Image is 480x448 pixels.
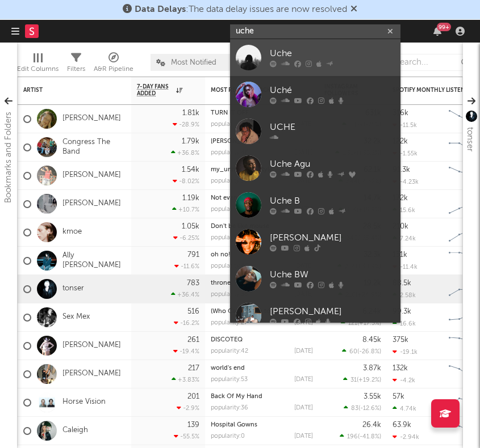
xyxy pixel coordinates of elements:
div: 15.6k [393,206,415,214]
div: 1.54k [182,166,199,174]
a: Congress The Band [62,138,126,157]
a: [PERSON_NAME] [62,171,121,180]
input: Search for artists [230,24,400,39]
div: popularity: 42 [211,348,248,354]
div: -8.02 % [173,177,199,185]
a: Not even lying [211,195,254,201]
span: +17.5 % [359,320,379,327]
div: -19.4 % [173,348,199,355]
div: 7.24k [393,235,416,242]
div: ( ) [343,376,381,383]
div: +36.8 % [171,149,199,157]
a: [PERSON_NAME] [62,199,121,209]
div: [PERSON_NAME] [270,305,395,319]
div: popularity: 46 [211,150,249,156]
div: -19.1k [393,348,418,356]
div: UCHE [270,121,395,134]
div: -4.23k [393,178,419,185]
div: Edit Columns [17,62,59,76]
div: popularity: 36 [211,405,248,411]
div: ( ) [342,348,381,355]
a: [PERSON_NAME] [62,114,121,124]
div: popularity: 40 [211,263,249,269]
div: 3.87k [363,365,381,372]
a: Back Of My Hand [211,394,262,400]
div: 4.74k [393,405,416,412]
div: Filters [67,62,85,76]
div: Not even lying [211,195,313,201]
span: +19.2 % [358,377,379,383]
div: 316k [393,109,408,117]
div: 132k [393,365,408,372]
div: 1.05k [182,223,199,230]
div: 99 + [437,23,451,31]
div: 791 [187,251,199,259]
a: UCHE [230,113,400,150]
div: popularity: 27 [211,320,248,326]
a: Uche Agu [230,150,400,187]
a: oh no! [211,252,231,258]
div: TURN IT OFF [211,110,313,116]
span: Dismiss [350,5,357,14]
div: Hospital Gowns [211,422,313,428]
div: DISCOTEQ [211,337,313,343]
span: Most Notified [171,59,216,66]
div: Bookmarks and Folders [2,112,15,203]
div: 63.9k [393,421,411,429]
a: my_unnies_freestyle [211,167,273,173]
div: -4.2k [393,377,415,384]
div: 516 [187,308,199,315]
div: [DATE] [294,433,313,439]
div: 8.45k [362,336,381,344]
a: DISCOTEQ [211,337,243,343]
div: ( ) [340,433,381,440]
div: -2.94k [393,433,419,441]
input: Search... [389,54,474,71]
div: popularity: 39 [211,178,248,184]
div: popularity: 0 [211,433,245,439]
span: 121 [348,320,357,327]
div: -6.25 % [173,234,199,242]
span: : The data delay issues are now resolved [135,5,347,14]
div: [DATE] [294,320,313,326]
a: Caleigh [62,426,88,436]
a: [PERSON_NAME] [62,369,121,379]
span: -41.8 % [360,434,379,440]
a: Uche BW [230,260,400,297]
a: world's end [211,365,245,371]
div: 3.55k [364,393,381,400]
div: Uche Agu [270,158,395,171]
span: 7-Day Fans Added [137,83,173,97]
div: -2.9 % [177,404,199,412]
a: throne [211,280,231,286]
div: Edit Columns [17,48,59,81]
a: Ally [PERSON_NAME] [62,251,126,271]
a: [PERSON_NAME] [230,297,400,334]
div: popularity: 53 [211,377,248,383]
div: 2.58k [393,291,416,299]
div: Don't be like mouse [211,223,313,230]
div: +36.4 % [171,291,199,298]
div: Valerie [211,138,313,145]
div: A&R Pipeline [94,48,133,81]
div: popularity: 49 [211,235,249,241]
div: Uche B [270,195,395,208]
div: 57k [393,393,404,400]
a: Sex Mex [62,312,90,322]
div: -11.5k [393,121,417,129]
div: Uche BW [270,268,395,282]
div: 1.19k [182,195,199,202]
div: my_unnies_freestyle [211,167,313,173]
div: 201 [187,393,199,400]
div: Artist [23,87,108,94]
div: Spotify Monthly Listeners [393,87,478,94]
a: (Who Cares) Time to Die [211,308,282,315]
a: [PERSON_NAME] [230,223,400,260]
div: [PERSON_NAME] [270,231,395,245]
div: Back Of My Hand [211,394,313,400]
a: Uche [230,39,400,76]
div: Uche [270,47,395,61]
a: Uché [230,76,400,113]
div: 88.5k [393,280,411,287]
div: 210k [393,223,408,230]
